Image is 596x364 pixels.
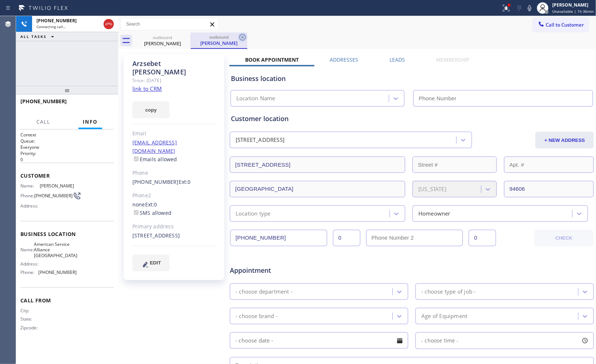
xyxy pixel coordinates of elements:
div: Arzsebet Saucedo [191,32,247,48]
input: Search [121,18,218,30]
h2: Priority: [20,150,114,156]
input: Apt. # [504,156,594,173]
p: Everyone [20,144,114,150]
input: Ext. 2 [469,230,496,246]
div: - choose brand - [236,312,278,320]
button: CHECK [534,230,594,247]
span: EDIT [150,260,161,266]
div: - choose type of job - [421,287,476,296]
div: [PERSON_NAME] [135,40,190,47]
input: City [230,181,405,197]
button: ALL TASKS [16,32,61,41]
span: Name: [20,183,40,189]
button: Mute [525,3,535,13]
div: Location type [236,209,271,218]
div: none [132,201,216,217]
input: SMS allowed [134,210,139,215]
span: Connecting call… [36,24,66,29]
span: [PHONE_NUMBER] [36,18,77,24]
span: Business location [20,231,114,237]
div: - choose department - [236,287,293,296]
div: [STREET_ADDRESS] [236,136,285,144]
label: Addresses [330,56,359,63]
button: copy [132,101,170,118]
input: Phone Number [413,90,593,107]
span: [PHONE_NUMBER] [34,193,73,198]
button: Info [78,115,102,129]
div: outbound [135,35,190,40]
span: Unavailable | 1h 36min [552,9,594,14]
div: Phone2 [132,191,216,200]
span: Customer [20,172,114,179]
span: Ext: 0 [145,201,157,208]
div: Arzsebet Saucedo [135,32,190,49]
span: State: [20,316,40,322]
div: Email [132,129,216,138]
span: Address: [20,203,40,209]
div: Homeowner [418,209,450,218]
input: Emails allowed [134,156,139,161]
div: outbound [191,34,247,40]
a: [EMAIL_ADDRESS][DOMAIN_NAME] [132,139,177,154]
h2: Queue: [20,138,114,144]
div: [PERSON_NAME] [191,40,247,46]
span: Appointment [230,266,350,275]
button: + NEW ADDRESS [535,132,594,148]
span: Name: [20,247,34,252]
label: Book Appointment [245,56,299,63]
button: Call to Customer [533,18,589,32]
span: Info [83,119,98,125]
div: [STREET_ADDRESS] [132,232,216,240]
span: [PHONE_NUMBER] [20,98,67,105]
p: 0 [20,156,114,163]
span: Ext: 0 [179,178,191,185]
span: Call to Customer [546,22,584,28]
span: Call From [20,297,114,304]
input: ZIP [504,181,594,197]
div: Since: [DATE] [132,76,216,85]
div: Customer location [231,114,593,124]
input: Phone Number 2 [366,230,463,246]
span: City: [20,308,40,313]
input: Phone Number [230,230,327,246]
span: Address: [20,261,40,267]
label: Emails allowed [132,156,177,163]
span: American Service Alliance [GEOGRAPHIC_DATA] [34,241,77,258]
span: [PHONE_NUMBER] [38,270,77,275]
span: Phone: [20,193,34,198]
a: link to CRM [132,85,162,92]
div: [PERSON_NAME] [552,2,594,8]
div: Primary address [132,222,216,231]
input: Address [230,156,405,173]
span: Zipcode: [20,325,40,330]
input: Street # [413,156,497,173]
div: Location Name [236,94,275,103]
h1: Context [20,132,114,138]
button: Call [32,115,55,129]
span: - choose time - [421,337,458,344]
label: Leads [390,56,405,63]
span: Phone: [20,270,38,275]
div: Business location [231,74,593,84]
a: [PHONE_NUMBER] [132,178,179,185]
label: SMS allowed [132,209,171,216]
span: [PERSON_NAME] [40,183,76,189]
div: Arzsebet [PERSON_NAME] [132,59,216,76]
button: EDIT [132,255,170,271]
button: Hang up [104,19,114,29]
input: Ext. [333,230,360,246]
span: Call [36,119,50,125]
span: ALL TASKS [20,34,47,39]
div: Age of Equipment [421,312,467,320]
input: - choose date - [230,332,408,349]
div: Phone [132,169,216,177]
label: Membership [436,56,469,63]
